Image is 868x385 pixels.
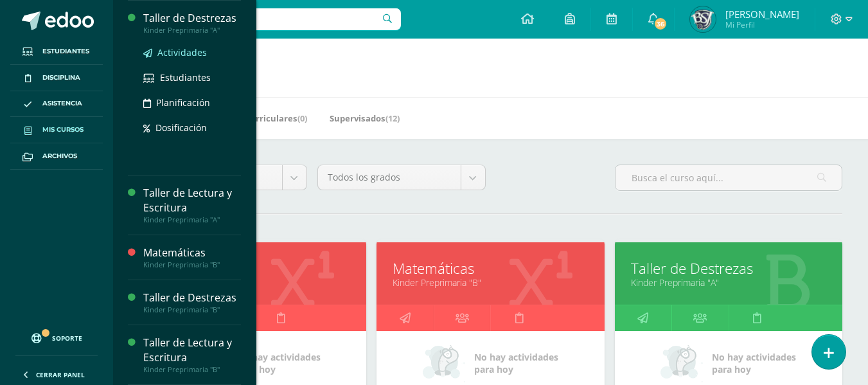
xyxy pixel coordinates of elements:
[297,112,307,124] span: (0)
[143,336,241,365] div: Taller de Lectura y Escritura
[393,276,588,289] a: Kinder Preprimaria "B"
[328,165,451,190] span: Todos los grados
[10,117,103,143] a: Mis cursos
[36,370,85,379] span: Cerrar panel
[318,165,485,190] a: Todos los grados
[236,351,321,375] span: No hay actividades para hoy
[143,260,241,269] div: Kinder Preprimaria "B"
[206,108,307,129] a: Mis Extracurriculares(0)
[42,46,89,57] span: Estudiantes
[10,91,103,118] a: Asistencia
[143,186,241,215] div: Taller de Lectura y Escritura
[143,186,241,224] a: Taller de Lectura y EscrituraKinder Preprimaria "A"
[52,334,82,343] span: Soporte
[143,120,241,135] a: Dosificación
[143,215,241,224] div: Kinder Preprimaria "A"
[143,246,241,260] div: Matemáticas
[631,258,826,278] a: Taller de Destrezas
[474,351,558,375] span: No hay actividades para hoy
[10,143,103,170] a: Archivos
[15,321,98,352] a: Soporte
[143,291,241,314] a: Taller de DestrezasKinder Preprimaria "B"
[143,26,241,35] div: Kinder Preprimaria "A"
[121,8,401,30] input: Busca un usuario...
[653,17,668,31] span: 36
[143,305,241,314] div: Kinder Preprimaria "B"
[42,73,80,83] span: Disciplina
[385,112,400,124] span: (12)
[393,258,588,278] a: Matemáticas
[143,291,241,305] div: Taller de Destrezas
[143,336,241,374] a: Taller de Lectura y EscrituraKinder Preprimaria "B"
[156,96,210,109] span: Planificación
[631,276,826,289] a: Kinder Preprimaria "A"
[143,11,241,26] div: Taller de Destrezas
[725,19,799,30] span: Mi Perfil
[143,246,241,269] a: MatemáticasKinder Preprimaria "B"
[616,165,842,190] input: Busca el curso aquí...
[143,45,241,60] a: Actividades
[155,121,207,134] span: Dosificación
[143,70,241,85] a: Estudiantes
[712,351,796,375] span: No hay actividades para hoy
[10,65,103,91] a: Disciplina
[42,98,82,109] span: Asistencia
[690,6,716,32] img: 3fd003597c13ba8f79d60c6ace793a6e.png
[42,125,84,135] span: Mis cursos
[157,46,207,58] span: Actividades
[725,8,799,21] span: [PERSON_NAME]
[143,365,241,374] div: Kinder Preprimaria "B"
[42,151,77,161] span: Archivos
[10,39,103,65] a: Estudiantes
[660,344,703,382] img: no_activities_small.png
[160,71,211,84] span: Estudiantes
[143,95,241,110] a: Planificación
[143,11,241,35] a: Taller de DestrezasKinder Preprimaria "A"
[423,344,465,382] img: no_activities_small.png
[330,108,400,129] a: Supervisados(12)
